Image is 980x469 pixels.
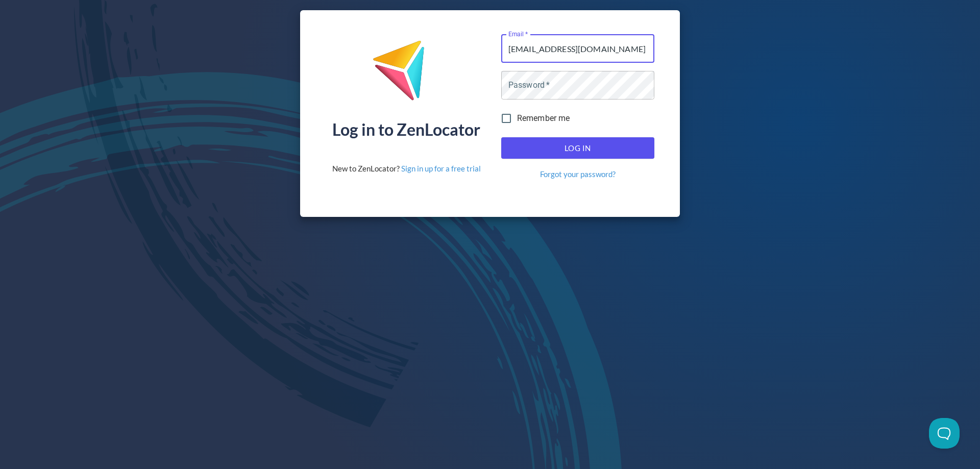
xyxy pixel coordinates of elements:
a: Forgot your password? [540,169,616,180]
button: Log In [501,137,654,159]
iframe: Toggle Customer Support [929,418,960,449]
div: New to ZenLocator? [332,163,481,174]
img: ZenLocator [372,40,440,109]
span: Remember me [517,112,570,125]
div: Log in to ZenLocator [332,121,480,138]
input: name@company.com [501,34,654,63]
a: Sign in up for a free trial [401,164,481,173]
span: Log In [512,141,643,155]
